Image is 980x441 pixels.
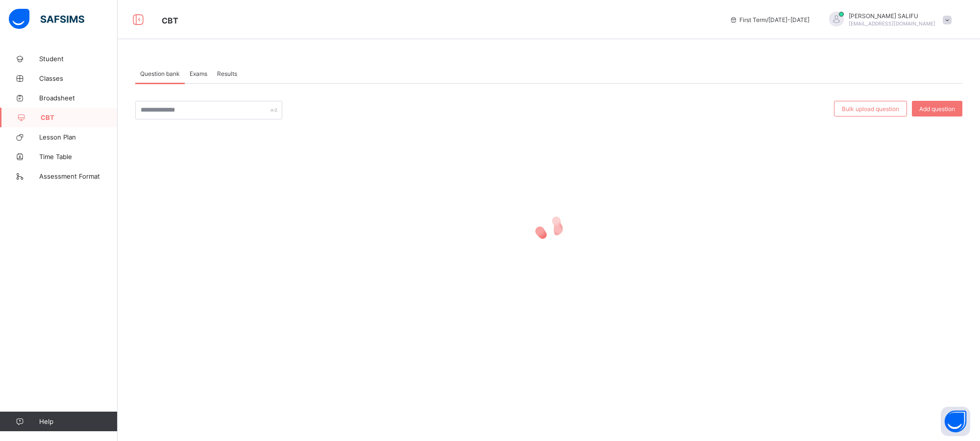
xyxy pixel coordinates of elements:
span: Help [39,418,117,425]
span: session/term information [730,16,809,23]
span: [PERSON_NAME] SALIFU [849,12,935,20]
button: Open asap [941,407,970,436]
span: Broadsheet [39,94,118,102]
span: Classes [39,74,118,82]
img: safsims [9,9,84,29]
span: Assessment Format [39,172,118,180]
span: Question bank [140,70,180,77]
span: CBT [162,16,178,25]
span: Lesson Plan [39,133,118,141]
span: Add question [919,105,955,113]
span: Time Table [39,153,118,161]
span: Results [217,70,237,77]
span: Exams [190,70,207,77]
span: CBT [41,114,118,121]
span: Student [39,55,118,63]
span: Bulk upload question [842,105,899,113]
div: ABDULRAHMAN SALIFU [819,12,956,28]
span: [EMAIL_ADDRESS][DOMAIN_NAME] [849,21,935,26]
